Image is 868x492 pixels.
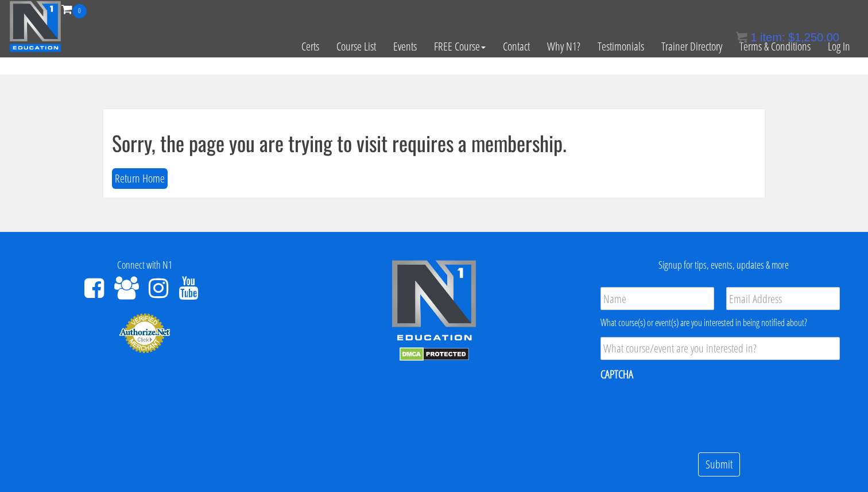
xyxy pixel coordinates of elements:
[61,1,87,17] a: 0
[494,18,538,75] a: Contact
[698,452,740,477] input: Submit
[736,31,839,44] a: 1 item: $1,250.00
[9,1,61,52] img: n1-education
[788,31,795,44] span: $
[600,337,840,360] input: What course/event are you interested in?
[400,347,469,361] img: DMCA.com Protection Status
[425,18,494,75] a: FREE Course
[653,18,731,75] a: Trainer Directory
[385,18,425,75] a: Events
[72,4,87,18] span: 0
[736,32,747,43] img: icon11.png
[112,168,168,189] button: Return Home
[600,316,840,330] div: What course(s) or event(s) are you interested in being notified about?
[328,18,385,75] a: Course List
[600,367,633,382] label: CAPTCHA
[9,259,281,271] h4: Connect with N1
[819,18,859,75] a: Log In
[119,312,170,354] img: Authorize.Net Merchant - Click to Verify
[760,31,785,44] span: item:
[726,287,840,310] input: Email Address
[293,18,328,75] a: Certs
[600,389,775,434] iframe: reCAPTCHA
[112,131,756,154] h1: Sorry, the page you are trying to visit requires a membership.
[788,31,839,44] bdi: 1,250.00
[391,259,477,344] img: n1-edu-logo
[587,259,859,271] h4: Signup for tips, events, updates & more
[538,18,589,75] a: Why N1?
[589,18,653,75] a: Testimonials
[750,31,757,44] span: 1
[731,18,819,75] a: Terms & Conditions
[600,287,714,310] input: Name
